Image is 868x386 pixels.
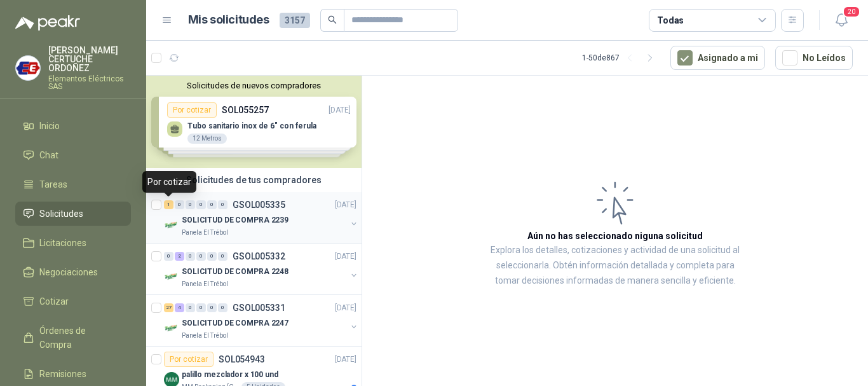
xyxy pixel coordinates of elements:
h1: Mis solicitudes [188,11,269,29]
p: [DATE] [335,302,356,314]
p: [DATE] [335,354,356,366]
p: GSOL005332 [233,252,285,261]
p: GSOL005335 [233,200,285,209]
div: Por cotizar [142,171,196,193]
p: palillo mezclador x 100 und [182,369,278,381]
p: SOLICITUD DE COMPRA 2248 [182,266,288,278]
img: Company Logo [164,321,179,336]
p: GSOL005331 [233,303,285,312]
div: 0 [196,200,206,209]
div: Solicitudes de nuevos compradoresPor cotizarSOL055257[DATE] Tubo sanitario inox de 6" con ferula1... [146,76,362,168]
span: 20 [843,6,860,18]
a: Negociaciones [15,260,131,284]
div: 0 [196,303,206,312]
div: 0 [207,200,217,209]
p: Explora los detalles, cotizaciones y actividad de una solicitud al seleccionarla. Obtén informaci... [489,243,741,289]
div: 0 [196,252,206,261]
a: 27 4 0 0 0 0 GSOL005331[DATE] Company LogoSOLICITUD DE COMPRA 2247Panela El Trébol [164,300,359,341]
span: Chat [39,148,58,162]
h3: Aún no has seleccionado niguna solicitud [527,229,703,243]
p: [DATE] [335,199,356,211]
div: 0 [186,200,195,209]
span: Negociaciones [39,265,98,279]
span: Licitaciones [39,236,86,250]
p: SOL054943 [219,355,265,364]
div: 1 [164,200,173,209]
span: search [328,15,337,24]
button: Solicitudes de nuevos compradores [151,81,356,90]
p: Elementos Eléctricos SAS [48,75,131,90]
a: Remisiones [15,362,131,386]
span: Solicitudes [39,207,83,221]
a: Cotizar [15,289,131,314]
p: SOLICITUD DE COMPRA 2239 [182,214,288,226]
p: Panela El Trébol [182,228,228,238]
div: 4 [175,303,184,312]
img: Logo peakr [15,15,80,31]
span: 3157 [280,13,310,28]
a: 1 0 0 0 0 0 GSOL005335[DATE] Company LogoSOLICITUD DE COMPRA 2239Panela El Trébol [164,197,359,238]
a: Solicitudes [15,202,131,226]
div: Todas [657,13,684,27]
span: Inicio [39,119,60,133]
div: 0 [175,200,184,209]
div: Solicitudes de tus compradores [146,168,362,192]
div: 0 [207,252,217,261]
a: Chat [15,143,131,167]
div: 0 [186,252,195,261]
p: Panela El Trébol [182,279,228,289]
span: Cotizar [39,294,69,308]
img: Company Logo [164,269,179,284]
p: Panela El Trébol [182,331,228,341]
img: Company Logo [16,56,40,80]
div: 0 [218,303,227,312]
div: 0 [218,200,227,209]
div: 0 [186,303,195,312]
span: Tareas [39,177,67,191]
span: Remisiones [39,367,86,381]
a: 0 2 0 0 0 0 GSOL005332[DATE] Company LogoSOLICITUD DE COMPRA 2248Panela El Trébol [164,249,359,289]
button: Asignado a mi [670,46,765,70]
div: 27 [164,303,173,312]
a: Tareas [15,172,131,196]
button: 20 [830,9,853,32]
p: [DATE] [335,251,356,263]
div: 0 [207,303,217,312]
div: Por cotizar [164,352,214,367]
div: 1 - 50 de 867 [582,48,660,68]
a: Licitaciones [15,231,131,255]
div: 2 [175,252,184,261]
a: Inicio [15,114,131,138]
div: 0 [218,252,227,261]
div: 0 [164,252,173,261]
p: [PERSON_NAME] CERTUCHE ORDOÑEZ [48,46,131,72]
img: Company Logo [164,217,179,233]
button: No Leídos [775,46,853,70]
p: SOLICITUD DE COMPRA 2247 [182,317,288,329]
a: Órdenes de Compra [15,319,131,357]
span: Órdenes de Compra [39,324,119,352]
